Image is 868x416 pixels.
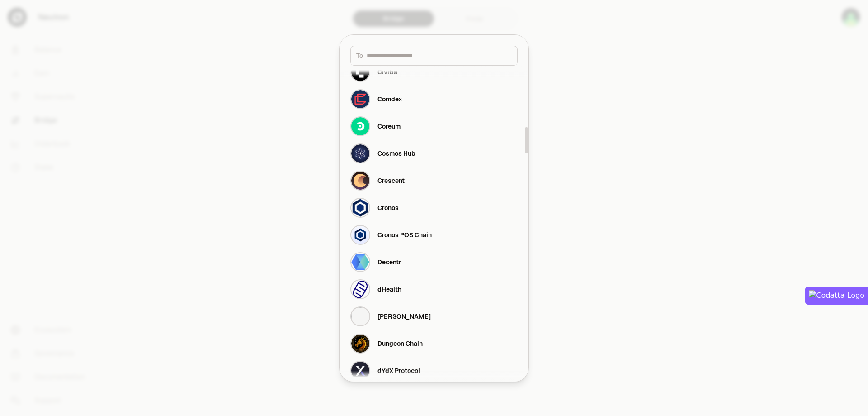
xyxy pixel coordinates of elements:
div: Cronos POS Chain [377,230,432,239]
img: Dora Vota Logo [350,306,370,326]
button: Decentr LogoDecentr [345,249,523,276]
div: Civitia [377,67,397,77]
button: Cronos POS Chain LogoCronos POS Chain [345,221,523,249]
div: dYdX Protocol [377,366,420,375]
button: Civitia LogoCivitia [345,58,523,86]
div: [PERSON_NAME] [377,312,431,321]
img: dHealth Logo [350,279,370,299]
div: Decentr [377,258,401,267]
div: dHealth [377,285,401,294]
img: Dungeon Chain Logo [350,334,370,354]
img: Crescent Logo [350,171,370,191]
button: dHealth LogodHealth [345,276,523,303]
img: dYdX Protocol Logo [350,361,370,381]
div: Cosmos Hub [377,149,415,158]
button: dYdX Protocol LogodYdX Protocol [345,357,523,384]
button: Cosmos Hub LogoCosmos Hub [345,140,523,167]
img: Cronos POS Chain Logo [350,225,370,245]
img: Comdex Logo [350,89,370,109]
div: Comdex [377,95,402,104]
div: Crescent [377,176,405,185]
img: Coreum Logo [350,116,370,136]
button: Coreum LogoCoreum [345,113,523,140]
img: Civitia Logo [350,62,370,82]
button: Dungeon Chain LogoDungeon Chain [345,330,523,357]
img: Cosmos Hub Logo [350,143,370,163]
div: Coreum [377,122,401,131]
div: Cronos [377,203,399,212]
button: Dora Vota Logo[PERSON_NAME] [345,303,523,330]
button: Crescent LogoCrescent [345,167,523,194]
img: Cronos Logo [350,198,370,218]
img: Decentr Logo [350,252,370,272]
button: Cronos LogoCronos [345,194,523,221]
span: To [356,51,363,60]
div: Dungeon Chain [377,339,423,348]
button: Comdex LogoComdex [345,86,523,113]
